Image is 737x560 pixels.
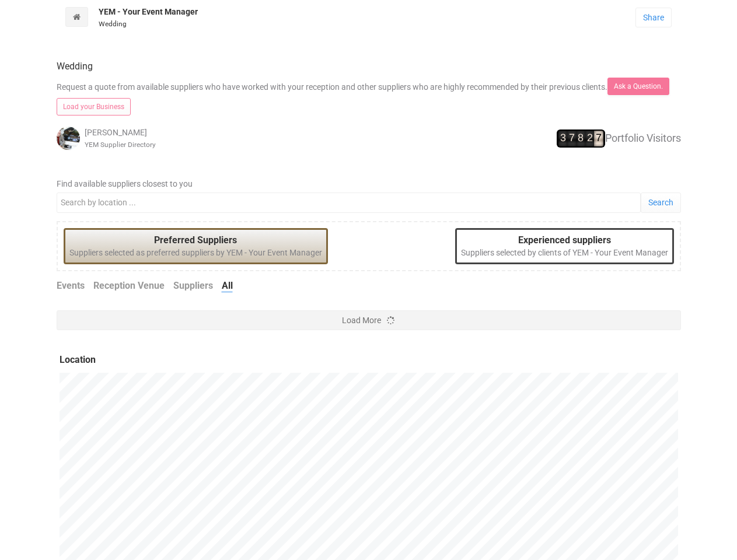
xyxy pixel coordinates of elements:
a: Search [641,192,681,213]
img: open-uri20200524-4-1f5v9j8 [57,127,80,150]
legend: Location [60,353,678,367]
span: 2 [587,131,595,146]
a: Reception Venue [93,279,165,293]
div: [PERSON_NAME] [57,127,265,150]
strong: YEM - Your Event Manager [99,7,198,16]
a: Share [635,8,672,27]
div: Suppliers selected by clients of YEM - Your Event Manager [455,228,674,265]
button: Load More [57,310,681,330]
legend: Preferred Suppliers [69,234,322,247]
a: Events [57,279,85,293]
a: Ask a Question. [607,78,669,95]
span: 8 [578,131,585,146]
div: Portfolio Visitors [473,129,681,148]
span: 7 [569,131,577,146]
h4: Wedding [57,61,681,72]
small: YEM Supplier Directory [85,141,156,149]
a: All [222,279,233,293]
label: Find available suppliers closest to you [57,178,681,190]
span: 3 [560,131,568,146]
small: Wedding [99,20,127,28]
span: 7 [596,131,603,146]
a: Load your Business [57,98,131,116]
legend: Experienced suppliers [461,234,668,247]
div: Request a quote from available suppliers who have worked with your reception and other suppliers ... [48,47,690,162]
input: Search by location ... [57,192,641,213]
a: Suppliers [173,279,213,293]
div: Suppliers selected as preferred suppliers by YEM - Your Event Manager [64,228,328,265]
